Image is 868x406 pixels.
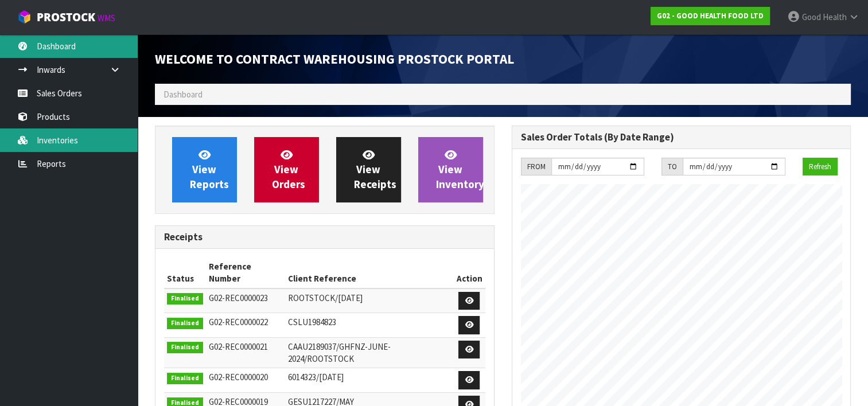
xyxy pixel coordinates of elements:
[164,232,485,243] h3: Receipts
[453,257,485,288] th: Action
[418,137,483,202] a: ViewInventory
[209,372,268,382] span: G02-REC0000020
[17,10,32,24] img: cube-alt.png
[209,317,268,327] span: G02-REC0000022
[661,158,683,176] div: TO
[823,11,847,22] span: Health
[521,132,842,143] h3: Sales Order Totals (By Date Range)
[167,318,203,329] span: Finalised
[155,50,514,67] span: Welcome to Contract Warehousing ProStock Portal
[254,137,319,202] a: ViewOrders
[167,373,203,384] span: Finalised
[164,89,203,100] span: Dashboard
[288,317,336,327] span: CSLU1984823
[272,148,305,191] span: View Orders
[164,257,206,288] th: Status
[336,137,401,202] a: ViewReceipts
[354,148,396,191] span: View Receipts
[657,11,764,21] strong: G02 - GOOD HEALTH FOOD LTD
[521,158,551,176] div: FROM
[285,257,454,288] th: Client Reference
[209,341,268,352] span: G02-REC0000021
[172,137,237,202] a: ViewReports
[190,148,229,191] span: View Reports
[288,341,391,364] span: CAAU2189037/GHFNZ-JUNE-2024/ROOTSTOCK
[436,148,484,191] span: View Inventory
[167,342,203,353] span: Finalised
[206,257,285,288] th: Reference Number
[37,10,95,25] span: ProStock
[98,13,115,24] small: WMS
[288,292,363,303] span: ROOTSTOCK/[DATE]
[209,292,268,303] span: G02-REC0000023
[802,11,821,22] span: Good
[288,372,344,382] span: 6014323/[DATE]
[167,293,203,304] span: Finalised
[803,158,838,176] button: Refresh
